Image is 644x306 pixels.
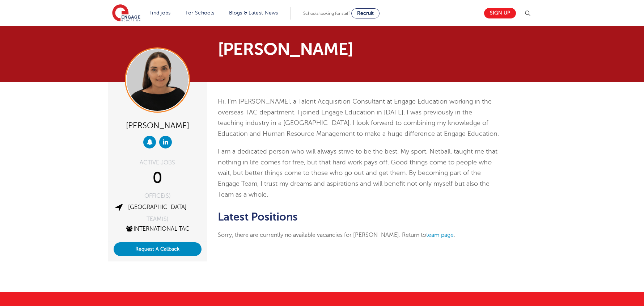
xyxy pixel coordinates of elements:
[357,11,374,16] span: Recruit
[218,96,500,139] p: Hi, I’m [PERSON_NAME], a Talent Acquisition Consultant at Engage Education working in the oversea...
[218,41,390,58] h1: [PERSON_NAME]
[128,204,187,210] a: [GEOGRAPHIC_DATA]
[149,10,171,16] a: Find jobs
[125,226,190,232] a: International TAC
[114,160,202,165] div: ACTIVE JOBS
[114,193,202,199] div: OFFICE(S)
[114,242,202,256] button: Request A Callback
[114,169,202,187] div: 0
[186,10,214,16] a: For Schools
[218,230,500,240] p: Sorry, there are currently no available vacancies for [PERSON_NAME]. Return to .
[484,8,516,18] a: Sign up
[426,232,454,238] a: team page
[218,146,500,200] p: I am a dedicated person who will always strive to be the best. My sport, Netball, taught me that ...
[218,211,500,223] h2: Latest Positions
[303,11,350,16] span: Schools looking for staff
[114,216,202,222] div: TEAM(S)
[351,8,380,18] a: Recruit
[114,118,202,132] div: [PERSON_NAME]
[229,10,278,16] a: Blogs & Latest News
[112,4,140,22] img: Engage Education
